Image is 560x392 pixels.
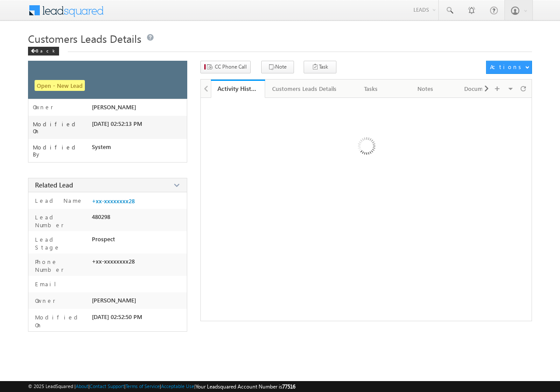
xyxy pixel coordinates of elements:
label: Modified By [33,144,92,158]
a: Activity History [211,80,265,98]
span: Prospect [92,236,115,243]
button: Note [261,61,294,73]
a: About [76,383,88,389]
a: Acceptable Use [161,383,194,389]
span: Open - New Lead [35,80,85,91]
span: 480298 [92,213,110,220]
span: [DATE] 02:52:50 PM [92,313,142,320]
span: 77516 [282,383,295,390]
div: Actions [490,63,525,71]
a: Customers Leads Details [265,80,344,98]
span: CC Phone Call [215,63,247,71]
a: +xx-xxxxxxxx28 [92,198,135,205]
img: Loading ... [321,102,411,193]
span: +xx-xxxxxxxx28 [92,258,135,265]
button: Task [304,61,336,73]
label: Lead Stage [33,236,88,251]
a: Tasks [344,80,399,98]
span: Your Leadsquared Account Number is [196,383,295,390]
label: Lead Number [33,213,88,229]
label: Modified On [33,121,92,135]
span: System [92,143,111,150]
button: CC Phone Call [200,61,251,73]
a: Contact Support [90,383,124,389]
div: Tasks [351,83,391,94]
label: Lead Name [33,197,83,205]
span: [PERSON_NAME] [92,104,136,111]
button: Actions [486,61,532,74]
div: Activity History [217,84,259,93]
label: Email [33,280,63,288]
a: Terms of Service [126,383,160,389]
div: Documents [460,83,499,94]
a: Notes [399,80,453,98]
label: Owner [33,104,53,111]
div: Customers Leads Details [272,83,336,94]
span: Related Lead [35,180,73,189]
a: Documents [453,80,507,98]
span: [DATE] 02:52:13 PM [92,120,142,127]
label: Phone Number [33,258,88,274]
span: © 2025 LeadSquared | | | | | [28,382,295,391]
div: Notes [406,83,445,94]
li: Activity History [211,80,265,97]
label: Modified On [33,313,88,329]
span: [PERSON_NAME] [92,297,136,304]
span: Customers Leads Details [28,31,141,45]
div: Back [28,47,59,56]
label: Owner [33,297,56,305]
